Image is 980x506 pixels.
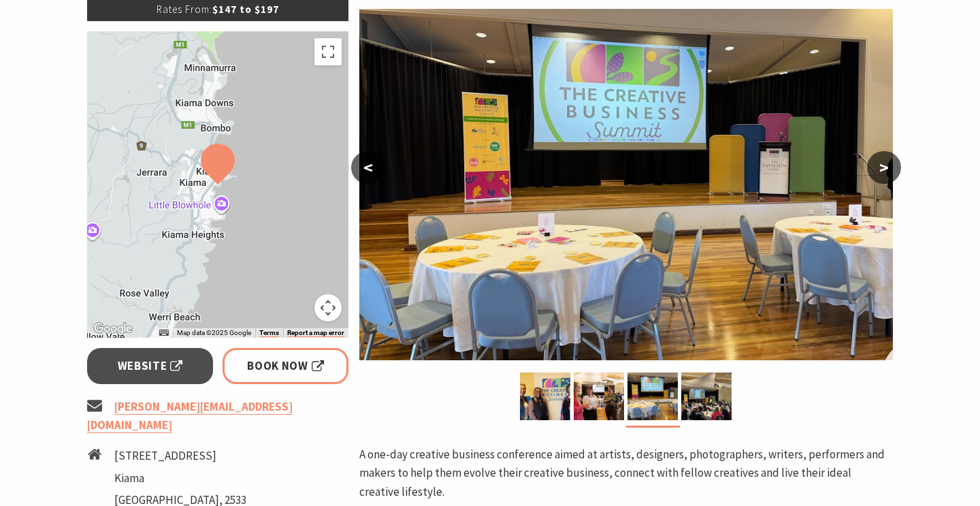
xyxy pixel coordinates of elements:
button: Toggle fullscreen view [314,38,342,65]
span: Book Now [247,357,324,375]
span: Website [118,357,183,375]
a: Terms (opens in new tab) [259,329,279,337]
a: Report a map error [287,329,344,337]
li: Kiama [114,469,246,488]
img: Three people including a First Nations elder infront of the event media wall [520,373,570,420]
img: A full auditorium of 80 people listening to a talk on stage. Bright airy room. [681,373,732,420]
a: Book Now [223,348,348,384]
span: Map data ©2025 Google [177,329,251,336]
img: Four people standing eating lunch with the event stage in the background. Smiling & chatting [574,373,624,420]
a: [PERSON_NAME][EMAIL_ADDRESS][DOMAIN_NAME] [87,399,293,433]
button: < [351,151,385,184]
button: > [867,151,901,184]
button: Map camera controls [314,294,342,321]
button: Keyboard shortcuts [159,328,169,338]
a: Open this area in Google Maps (opens a new window) [91,320,135,338]
p: A one-day creative business conference aimed at artists, designers, photographers, writers, perfo... [359,445,893,501]
img: Google [91,320,135,338]
a: Website [87,348,213,384]
img: A stage with projector screen, conference tables & chairs. Bright set design in a light, airy room [627,373,678,420]
img: A stage with projector screen, conference tables & chairs. Bright set design in a light, airy room [359,9,893,360]
li: [STREET_ADDRESS] [114,447,246,465]
span: Rates From: [157,3,212,16]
